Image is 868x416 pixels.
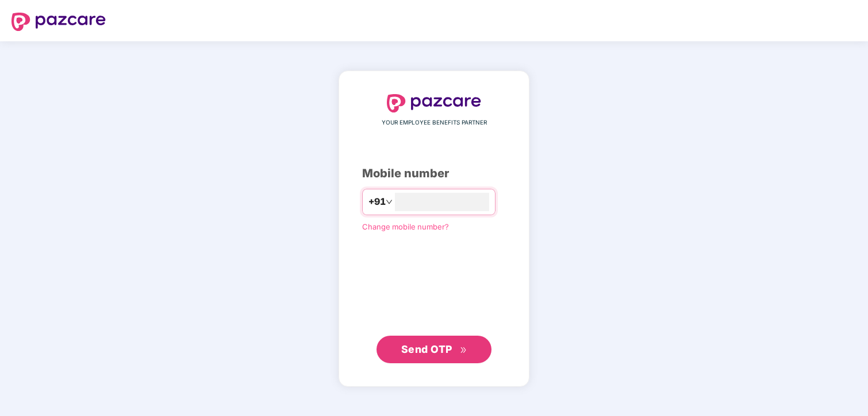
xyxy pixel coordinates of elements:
[377,336,491,363] button: Send OTPdouble-right
[387,94,481,112] img: logo
[11,13,106,31] img: logo
[401,343,452,355] span: Send OTP
[362,165,506,182] div: Mobile number
[386,199,393,205] span: down
[362,222,449,231] a: Change mobile number?
[460,347,467,354] span: double-right
[382,118,487,127] span: YOUR EMPLOYEE BENEFITS PARTNER
[368,195,386,209] span: +91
